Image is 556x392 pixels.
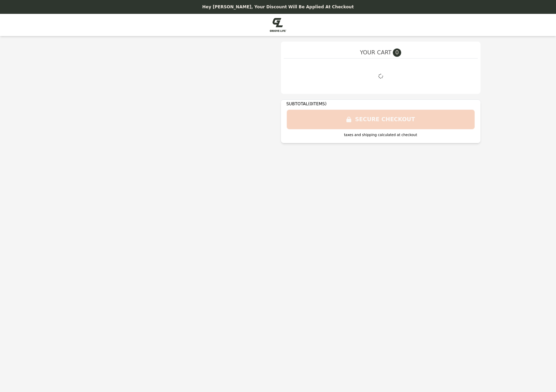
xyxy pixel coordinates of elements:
[393,48,401,57] span: 0
[286,101,308,106] span: SUBTOTAL
[308,101,326,106] span: ( 0 ITEMS)
[360,48,391,57] span: YOUR CART
[4,4,552,10] p: Hey [PERSON_NAME], your discount will be applied at checkout
[286,132,475,137] div: taxes and shipping calculated at checkout
[270,18,286,32] img: Brand Logo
